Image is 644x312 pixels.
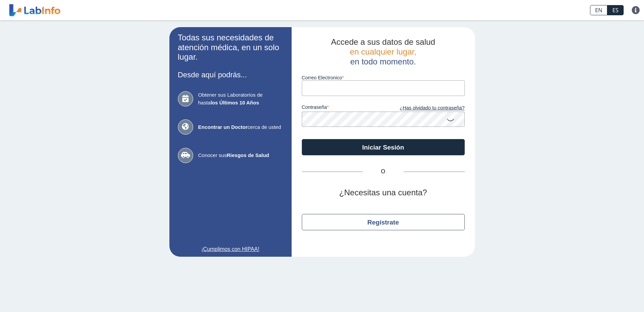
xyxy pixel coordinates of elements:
[227,152,269,158] b: Riesgos de Salud
[607,5,624,15] a: ES
[302,214,465,230] button: Regístrate
[198,152,283,159] span: Conocer sus
[198,91,283,106] span: Obtener sus Laboratorios de hasta
[590,5,607,15] a: EN
[302,75,465,80] label: Correo Electronico
[302,188,465,198] h2: ¿Necesitas una cuenta?
[210,100,259,105] b: los Últimos 10 Años
[178,33,283,62] h2: Todas sus necesidades de atención médica, en un solo lugar.
[383,104,465,112] a: ¿Has olvidado tu contraseña?
[178,71,283,79] h3: Desde aquí podrás...
[350,57,416,66] span: en todo momento.
[331,37,435,46] span: Accede a sus datos de salud
[302,104,383,112] label: contraseña
[302,139,465,155] button: Iniciar Sesión
[198,124,248,130] b: Encontrar un Doctor
[178,245,283,253] a: ¡Cumplimos con HIPAA!
[350,47,416,56] span: en cualquier lugar,
[198,123,283,131] span: cerca de usted
[363,168,404,176] span: O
